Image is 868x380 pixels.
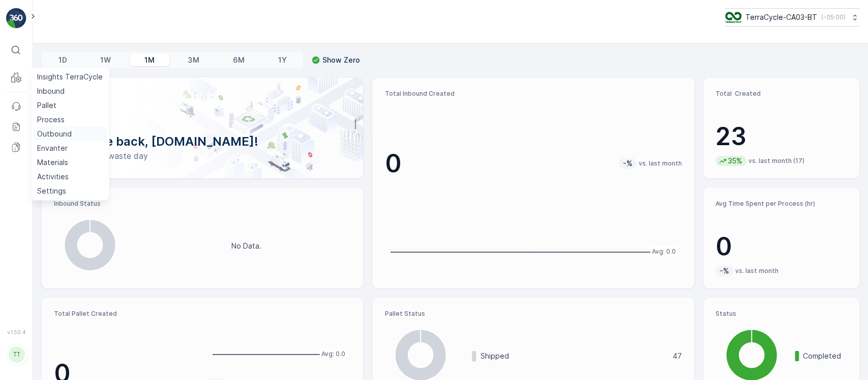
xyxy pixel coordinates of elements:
[715,121,847,152] p: 23
[639,159,682,168] p: vs. last month
[749,157,804,165] p: vs. last month (17)
[233,55,245,65] p: 6M
[719,266,730,276] p: -%
[715,90,847,98] p: Total Created
[745,12,817,22] p: TerraCycle-CA03-BT
[821,13,846,21] p: ( -05:00 )
[715,231,847,262] p: 0
[480,351,666,361] p: Shipped
[100,55,111,65] p: 1W
[231,241,261,251] p: No Data.
[725,8,860,26] button: TerraCycle-CA03-BT(-05:00)
[715,310,847,318] p: Status
[54,200,351,208] p: Inbound Status
[6,337,26,372] button: TT
[715,200,847,208] p: Avg Time Spent per Process (hr)
[384,90,681,98] p: Total Inbound Created
[622,158,634,169] p: -%
[58,150,347,162] p: Have a zero-waste day
[278,55,286,65] p: 1Y
[727,156,743,166] p: 35%
[9,346,25,363] div: TT
[322,55,360,65] p: Show Zero
[188,55,199,65] p: 3M
[58,133,347,150] p: Welcome back, [DOMAIN_NAME]!
[58,55,67,65] p: 1D
[673,351,682,361] p: 47
[384,310,681,318] p: Pallet Status
[803,351,847,361] p: Completed
[735,267,779,275] p: vs. last month
[725,12,741,23] img: TC_8rdWMmT.png
[6,329,26,335] span: v 1.50.4
[384,148,401,179] p: 0
[54,310,198,318] p: Total Pallet Created
[144,55,155,65] p: 1M
[6,8,26,29] img: logo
